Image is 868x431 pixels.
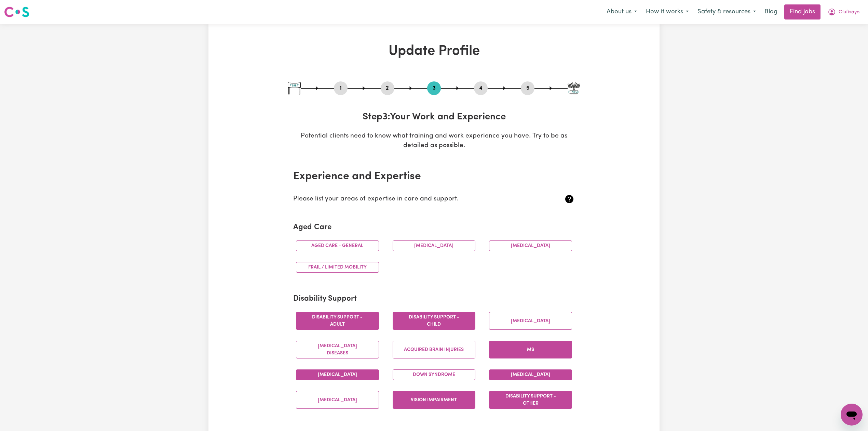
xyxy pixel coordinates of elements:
button: [MEDICAL_DATA] [296,391,379,409]
p: Please list your areas of expertise in care and support. [293,194,528,204]
button: About us [602,5,641,19]
button: Go to step 3 [427,84,441,93]
button: Go to step 4 [474,84,488,93]
h2: Aged Care [293,223,575,232]
a: Careseekers logo [4,4,29,20]
button: Disability support - Other [489,391,572,409]
img: Careseekers logo [4,6,29,18]
button: Frail / limited mobility [296,262,379,273]
h2: Disability Support [293,295,575,304]
p: Potential clients need to know what training and work experience you have. Try to be as detailed ... [288,131,580,151]
button: [MEDICAL_DATA] [489,312,572,330]
button: [MEDICAL_DATA] Diseases [296,341,379,358]
button: Go to step 5 [521,84,534,93]
span: Olufisayo [839,9,859,16]
button: Down syndrome [393,369,476,380]
button: My Account [823,5,864,19]
iframe: Button to launch messaging window [841,404,863,426]
button: How it works [641,5,693,19]
button: Disability support - Adult [296,312,379,330]
button: Aged care - General [296,240,379,251]
button: Vision impairment [393,391,476,409]
h3: Step 3 : Your Work and Experience [288,112,580,123]
button: [MEDICAL_DATA] [489,369,572,380]
button: MS [489,341,572,358]
h1: Update Profile [288,43,580,60]
button: [MEDICAL_DATA] [393,240,476,251]
button: [MEDICAL_DATA] [296,369,379,380]
button: [MEDICAL_DATA] [489,240,572,251]
a: Find jobs [784,4,820,19]
h2: Experience and Expertise [293,170,575,183]
a: Blog [760,4,782,19]
button: Disability support - Child [393,312,476,330]
button: Acquired Brain Injuries [393,341,476,358]
button: Safety & resources [693,5,760,19]
button: Go to step 2 [381,84,394,93]
button: Go to step 1 [334,84,348,93]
